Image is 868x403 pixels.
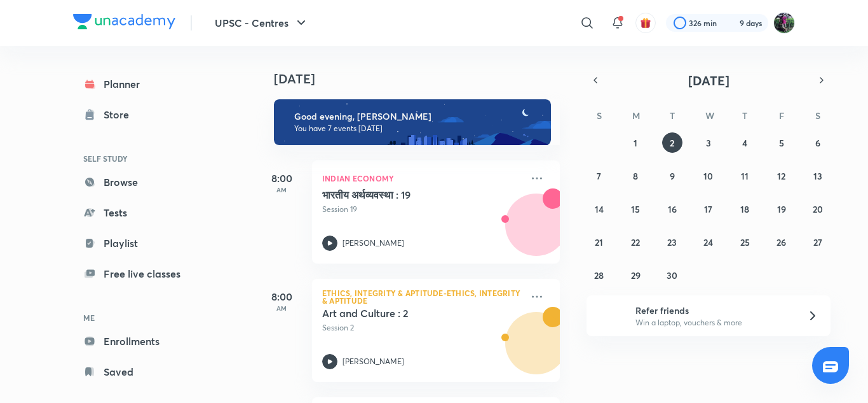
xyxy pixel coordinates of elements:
abbr: September 27, 2025 [813,236,822,248]
button: September 3, 2025 [698,132,719,153]
a: Browse [73,169,220,195]
button: September 11, 2025 [735,166,755,186]
button: September 29, 2025 [625,265,646,285]
abbr: September 21, 2025 [595,236,603,248]
a: Tests [73,200,220,225]
button: [DATE] [604,71,813,89]
button: September 8, 2025 [625,166,646,186]
abbr: September 12, 2025 [777,170,785,182]
abbr: September 7, 2025 [597,170,601,182]
button: September 27, 2025 [808,232,828,252]
abbr: September 15, 2025 [631,203,640,215]
button: September 10, 2025 [698,166,719,186]
abbr: September 10, 2025 [703,170,713,182]
abbr: September 17, 2025 [704,203,712,215]
h6: ME [73,307,220,329]
abbr: Tuesday [670,110,675,122]
abbr: September 14, 2025 [595,203,604,215]
button: September 21, 2025 [589,232,609,252]
a: Store [73,102,220,127]
abbr: Saturday [815,110,820,122]
h6: Refer friends [635,304,792,317]
img: Ravishekhar Kumar [773,12,795,34]
button: September 23, 2025 [662,232,682,252]
span: [DATE] [688,72,729,89]
abbr: September 22, 2025 [631,236,640,248]
button: September 15, 2025 [625,199,646,219]
a: Free live classes [73,261,220,286]
abbr: September 8, 2025 [633,170,638,182]
abbr: September 3, 2025 [706,137,711,149]
abbr: September 9, 2025 [670,170,675,182]
button: September 13, 2025 [808,166,828,186]
abbr: September 4, 2025 [742,137,747,149]
abbr: September 25, 2025 [740,236,750,248]
button: September 20, 2025 [808,199,828,219]
button: September 5, 2025 [771,132,792,153]
h5: Art and Culture : 2 [322,307,480,320]
abbr: September 5, 2025 [779,137,784,149]
p: Ethics, Integrity & Aptitude-Ethics, Integrity & Aptitude [322,289,522,304]
abbr: September 13, 2025 [813,170,822,182]
button: September 28, 2025 [589,265,609,285]
p: AM [256,304,307,312]
abbr: September 18, 2025 [740,203,749,215]
button: September 25, 2025 [735,232,755,252]
abbr: Friday [779,110,784,122]
abbr: September 2, 2025 [670,137,674,149]
abbr: September 19, 2025 [777,203,786,215]
button: September 2, 2025 [662,132,682,153]
p: AM [256,186,307,194]
button: avatar [635,13,656,33]
button: September 7, 2025 [589,166,609,186]
abbr: Wednesday [705,110,714,122]
button: September 19, 2025 [771,199,792,219]
button: September 6, 2025 [808,132,828,153]
button: September 16, 2025 [662,199,682,219]
abbr: Monday [632,110,640,122]
button: September 14, 2025 [589,199,609,219]
p: Session 19 [322,204,522,215]
p: [PERSON_NAME] [342,356,404,367]
p: You have 7 events [DATE] [294,124,539,134]
p: Session 2 [322,322,522,334]
abbr: September 28, 2025 [594,269,604,281]
h6: SELF STUDY [73,148,220,169]
button: UPSC - Centres [207,10,316,36]
h6: Good evening, [PERSON_NAME] [294,111,539,122]
a: Enrollments [73,329,220,354]
button: September 26, 2025 [771,232,792,252]
p: Indian Economy [322,171,522,186]
abbr: September 20, 2025 [813,203,823,215]
a: Company Logo [73,14,175,32]
abbr: September 23, 2025 [667,236,677,248]
abbr: September 26, 2025 [776,236,786,248]
img: evening [274,99,551,145]
img: referral [597,303,622,329]
img: Company Logo [73,14,175,29]
button: September 17, 2025 [698,199,719,219]
abbr: September 30, 2025 [667,269,677,281]
button: September 12, 2025 [771,166,792,186]
p: Win a laptop, vouchers & more [635,317,792,329]
a: Playlist [73,230,220,256]
abbr: September 1, 2025 [634,137,637,149]
button: September 9, 2025 [662,166,682,186]
h5: भारतीय अर्थव्यवस्था : 19 [322,188,480,201]
button: September 4, 2025 [735,132,755,153]
h4: [DATE] [274,71,573,87]
button: September 24, 2025 [698,232,719,252]
div: Store [104,107,137,122]
h5: 8:00 [256,171,307,186]
img: avatar [640,17,651,29]
button: September 22, 2025 [625,232,646,252]
button: September 1, 2025 [625,132,646,153]
a: Saved [73,359,220,385]
img: streak [724,17,737,29]
p: [PERSON_NAME] [342,237,404,249]
button: September 30, 2025 [662,265,682,285]
button: September 18, 2025 [735,199,755,219]
h5: 8:00 [256,289,307,304]
abbr: September 11, 2025 [741,170,749,182]
abbr: September 16, 2025 [668,203,677,215]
